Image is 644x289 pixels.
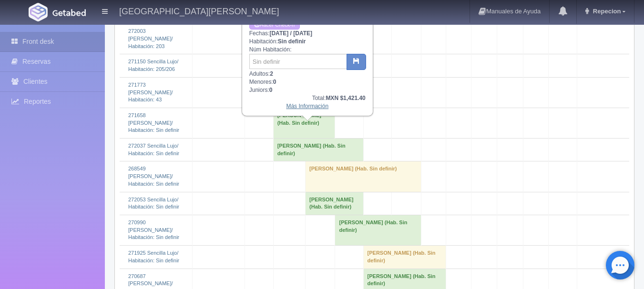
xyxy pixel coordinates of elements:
[591,8,621,15] span: Repecion
[273,79,276,85] b: 0
[249,20,300,30] a: Hacer Check-in
[306,192,363,215] td: [PERSON_NAME] (Hab. Sin definir)
[249,54,347,69] input: Sin definir
[128,112,179,133] a: 271658 [PERSON_NAME]/Habitación: Sin definir
[128,28,173,49] a: 272003 [PERSON_NAME]/Habitación: 203
[128,82,173,102] a: 271773 [PERSON_NAME]/Habitación: 43
[326,95,365,101] b: MXN $1,421.40
[363,246,446,269] td: [PERSON_NAME] (Hab. Sin definir)
[128,219,179,240] a: 270990 [PERSON_NAME]/Habitación: Sin definir
[278,38,306,45] b: Sin definir
[286,103,328,110] a: Más Información
[243,16,372,115] div: Fechas: Habitación: Núm Habitación: Adultos: Menores: Juniors:
[306,161,421,192] td: [PERSON_NAME] (Hab. Sin definir)
[52,9,86,16] img: Getabed
[29,3,48,21] img: Getabed
[128,250,179,263] a: 271925 Sencilla Lujo/Habitación: Sin definir
[128,166,179,186] a: 268549 [PERSON_NAME]/Habitación: Sin definir
[119,5,279,17] h4: [GEOGRAPHIC_DATA][PERSON_NAME]
[273,139,363,161] td: [PERSON_NAME] (Hab. Sin definir)
[269,30,312,37] b: [DATE] / [DATE]
[128,197,179,210] a: 272053 Sencilla Lujo/Habitación: Sin definir
[269,87,273,93] b: 0
[128,143,179,156] a: 272037 Sencilla Lujo/Habitación: Sin definir
[273,108,335,138] td: [PERSON_NAME] (Hab. Sin definir)
[270,70,273,77] b: 2
[249,94,366,102] div: Total:
[128,59,178,72] a: 271150 Sencilla Lujo/Habitación: 205/206
[335,215,421,245] td: [PERSON_NAME] (Hab. Sin definir)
